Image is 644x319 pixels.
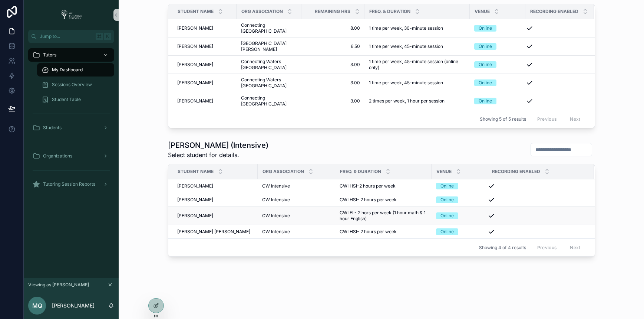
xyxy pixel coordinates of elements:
span: 3.00 [306,98,360,104]
a: Connecting Waters [GEOGRAPHIC_DATA] [241,59,297,71]
a: Connecting [GEOGRAPHIC_DATA] [241,22,297,34]
span: [PERSON_NAME] [PERSON_NAME] [177,229,250,235]
span: Venue [436,169,452,175]
a: CW Intensive [262,197,331,203]
div: Online [440,228,454,235]
span: MQ [32,301,42,310]
span: Sessions Overview [52,82,92,88]
span: [PERSON_NAME] [177,183,213,189]
span: Recording Enabled [530,9,578,14]
a: CW Intensive [262,229,331,235]
span: [PERSON_NAME] [177,25,213,31]
a: Online [436,228,483,235]
a: 2 times per week, 1 hour per session [369,98,465,104]
div: Online [440,212,454,219]
span: Org Association [262,169,304,175]
span: Tutors [43,52,56,58]
div: Online [440,183,454,189]
a: 1 time per week, 45-minute session (online only) [369,59,465,71]
span: [PERSON_NAME] [177,98,213,104]
span: Select student for details. [168,150,268,159]
span: Org Association [241,9,283,14]
div: Online [440,196,454,203]
a: [PERSON_NAME] [177,62,232,68]
a: Sessions Overview [37,78,114,91]
span: Student Name [178,9,214,14]
a: Tutoring Session Reports [28,178,114,191]
span: Freq. & Duration [369,9,410,14]
div: scrollable content [24,43,119,201]
span: K [105,33,110,39]
span: Venue [475,9,490,14]
span: Students [43,125,62,131]
a: CWI HSI-2 hours per week [340,183,427,189]
a: Students [28,121,114,134]
span: 1 time per week, 30-minute session [369,25,443,31]
a: 3.00 [306,62,360,68]
div: Online [479,98,492,104]
span: 8.00 [306,25,360,31]
span: 2 times per week, 1 hour per session [369,98,445,104]
a: [PERSON_NAME] [177,213,253,219]
a: Online [474,43,521,50]
span: Viewing as [PERSON_NAME] [28,282,89,288]
a: 1 time per week, 30-minute session [369,25,465,31]
a: CW Intensive [262,183,331,189]
a: 1 time per week, 45-minute session [369,80,465,86]
span: 1 time per week, 45-minute session [369,43,443,49]
span: My Dashboard [52,67,83,73]
a: Online [436,183,483,189]
a: [PERSON_NAME] [177,197,253,203]
span: [PERSON_NAME] [177,80,213,86]
a: Online [436,212,483,219]
a: Online [474,61,521,68]
a: [PERSON_NAME] [177,183,253,189]
a: Online [436,196,483,203]
span: [PERSON_NAME] [177,197,213,203]
a: My Dashboard [37,63,114,77]
a: CWI HSI- 2 hours per week [340,197,427,203]
a: Organizations [28,149,114,163]
span: Freq. & Duration [340,169,381,175]
a: [PERSON_NAME] [177,43,232,49]
span: Showing 4 of 4 results [479,245,526,251]
span: CWI HSI-2 hours per week [340,183,396,189]
a: Online [474,79,521,86]
span: CW Intensive [262,197,290,203]
span: Student Table [52,97,81,102]
a: Tutors [28,48,114,62]
a: Connecting Waters [GEOGRAPHIC_DATA] [241,77,297,89]
a: CWI EL- 2 hors per week (1 hour math & 1 hour English) [340,210,427,222]
span: Tutoring Session Reports [43,181,95,187]
div: Online [479,61,492,68]
span: Showing 5 of 5 results [480,116,526,122]
div: Online [479,43,492,50]
a: 1 time per week, 45-minute session [369,43,465,49]
a: Online [474,25,521,32]
a: Connecting [GEOGRAPHIC_DATA] [241,95,297,107]
a: 6.50 [306,43,360,49]
span: [PERSON_NAME] [177,213,213,219]
span: Student Name [178,169,214,175]
span: 1 time per week, 45-minute session [369,80,443,86]
span: CWI HSI- 2 hours per week [340,197,397,203]
span: CW Intensive [262,229,290,235]
span: 3.00 [306,80,360,86]
a: CW Intensive [262,213,331,219]
img: App logo [58,9,84,21]
a: [GEOGRAPHIC_DATA][PERSON_NAME] [241,40,297,52]
span: Remaining Hrs [315,9,350,14]
a: Online [474,98,521,104]
span: Organizations [43,153,72,159]
a: [PERSON_NAME] [PERSON_NAME] [177,229,253,235]
a: [PERSON_NAME] [177,25,232,31]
